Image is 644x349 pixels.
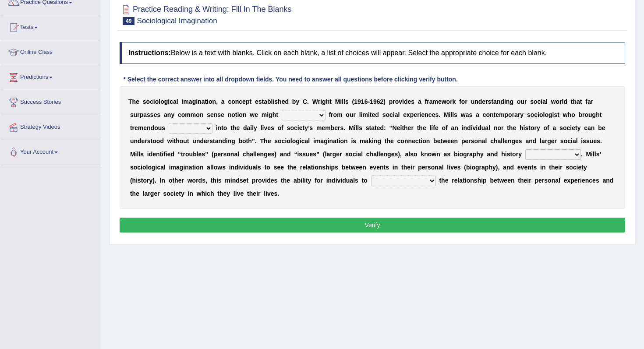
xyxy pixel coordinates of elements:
b: o [571,111,575,118]
b: h [272,111,276,118]
b: r [524,98,527,105]
b: n [200,111,204,118]
b: s [554,111,557,118]
b: a [221,98,225,105]
b: v [264,124,267,131]
b: m [363,111,368,118]
b: . [439,111,440,118]
b: t [600,111,602,118]
b: d [500,98,504,105]
b: s [147,111,150,118]
b: n [198,98,202,105]
b: i [393,111,395,118]
b: i [504,98,506,105]
b: c [239,98,242,105]
b: o [290,124,294,131]
b: M [335,98,340,105]
b: t [130,124,132,131]
b: s [143,98,146,105]
b: r [465,98,467,105]
b: r [137,111,139,118]
b: h [596,111,600,118]
b: s [130,111,134,118]
b: t [329,98,332,105]
b: t [230,124,233,131]
b: c [428,111,432,118]
b: h [278,98,282,105]
b: i [262,124,264,131]
b: g [164,98,168,105]
b: m [316,124,322,131]
b: s [150,111,154,118]
b: y [296,98,299,105]
b: o [446,98,450,105]
b: u [134,111,138,118]
b: y [171,111,174,118]
b: o [531,111,534,118]
b: r [417,111,419,118]
b: s [345,98,349,105]
b: n [490,111,494,118]
b: t [491,98,493,105]
b: o [333,111,337,118]
b: s [454,111,457,118]
b: i [168,98,170,105]
b: i [361,111,363,118]
b: s [469,111,473,118]
b: f [425,98,427,105]
b: i [272,98,274,105]
b: d [151,124,155,131]
b: e [414,111,417,118]
b: c [294,124,297,131]
b: l [355,124,357,131]
b: i [354,124,356,131]
b: e [408,98,411,105]
b: r [582,111,584,118]
b: e [242,98,246,105]
b: u [588,111,592,118]
b: a [514,111,518,118]
b: 6 [377,98,380,105]
b: 9 [373,98,377,105]
b: s [435,111,439,118]
b: f [585,98,587,105]
b: s [258,98,262,105]
b: s [287,124,290,131]
b: e [143,124,147,131]
b: t [370,111,372,118]
b: i [340,98,342,105]
b: d [285,98,289,105]
b: o [209,98,212,105]
b: a [418,98,421,105]
b: s [271,124,274,131]
b: C [303,98,307,105]
b: p [505,111,509,118]
b: u [471,98,475,105]
b: r [450,98,452,105]
b: r [132,124,134,131]
b: l [546,98,548,105]
b: y [254,124,257,131]
b: n [425,111,428,118]
b: t [302,124,304,131]
b: n [474,98,478,105]
b: w [551,98,556,105]
b: o [545,111,548,118]
b: s [527,111,531,118]
b: n [243,111,247,118]
a: Strategy Videos [0,115,100,137]
b: f [329,111,331,118]
b: r [353,111,355,118]
b: p [140,111,144,118]
b: W [312,98,318,105]
b: o [239,111,243,118]
b: d [404,98,408,105]
b: h [132,98,136,105]
b: r [318,98,320,105]
b: o [386,111,389,118]
span: 49 [123,17,134,25]
b: m [499,111,504,118]
b: c [178,111,181,118]
b: a [429,98,433,105]
b: t [494,111,496,118]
